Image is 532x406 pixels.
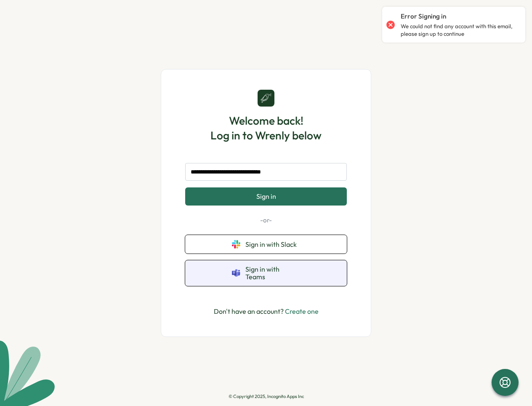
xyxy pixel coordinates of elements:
p: Error Signing in [401,12,446,21]
button: Sign in with Teams [185,260,347,286]
h1: Welcome back! Log in to Wrenly below [210,113,322,143]
span: Sign in with Teams [245,265,300,281]
a: Create one [285,307,319,315]
p: -or- [185,216,347,225]
p: We could not find any account with this email, please sign up to continue [401,23,517,37]
p: © Copyright 2025, Incognito Apps Inc [229,394,304,399]
span: Sign in with Slack [245,240,300,248]
button: Sign in with Slack [185,235,347,254]
span: Sign in [256,192,276,200]
p: Don't have an account? [214,306,319,317]
button: Sign in [185,187,347,205]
